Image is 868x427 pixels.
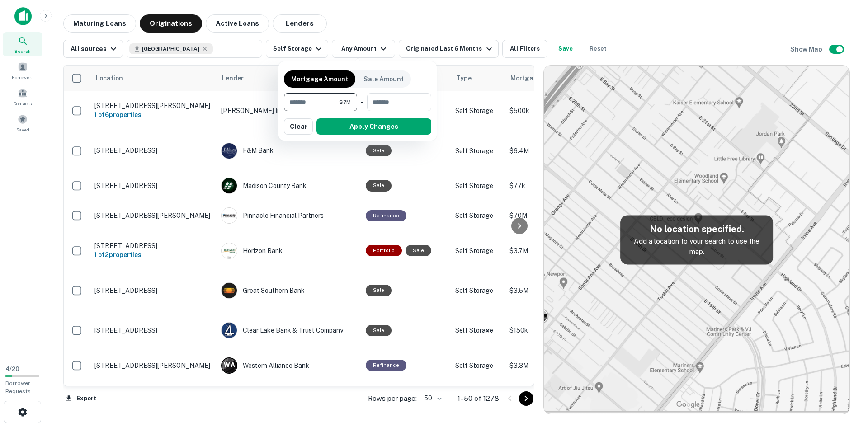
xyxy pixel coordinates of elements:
[291,74,348,84] p: Mortgage Amount
[284,118,313,135] button: Clear
[823,355,868,398] iframe: Chat Widget
[363,74,404,84] p: Sale Amount
[339,98,351,106] span: $7M
[316,118,431,135] button: Apply Changes
[361,93,363,111] div: -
